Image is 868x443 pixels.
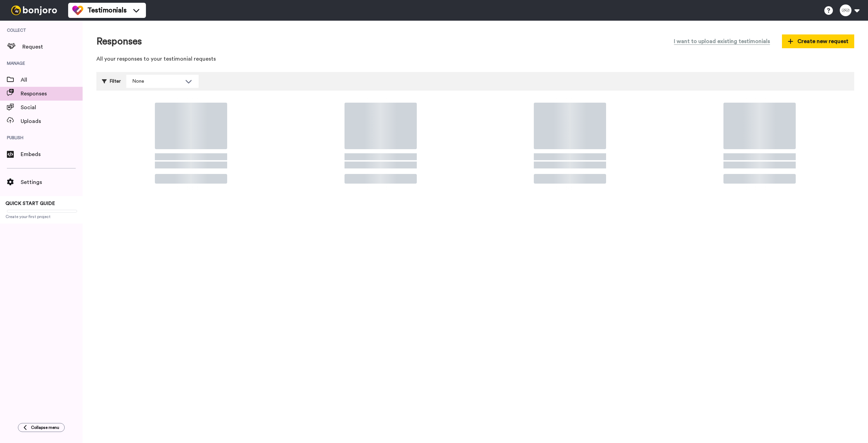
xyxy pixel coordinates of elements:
span: Create new request [788,37,848,45]
span: Settings [21,178,83,186]
span: Embeds [21,150,83,158]
span: QUICK START GUIDE [6,201,55,206]
span: Social [21,103,83,112]
span: Uploads [21,117,83,125]
span: Responses [21,90,83,98]
div: Filter [102,75,121,88]
button: Collapse menu [18,423,65,432]
button: I want to upload existing testimonials [669,34,775,48]
span: Create your first project [6,214,77,219]
button: Create new request [782,34,854,48]
img: tm-color.svg [72,5,83,16]
span: Collapse menu [31,425,59,430]
div: None [132,78,182,85]
h1: Responses [96,36,142,47]
span: All [21,76,83,84]
span: Testimonials [87,6,127,15]
span: Request [22,43,83,51]
p: All your responses to your testimonial requests [96,55,854,63]
img: bj-logo-header-white.svg [8,6,60,15]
